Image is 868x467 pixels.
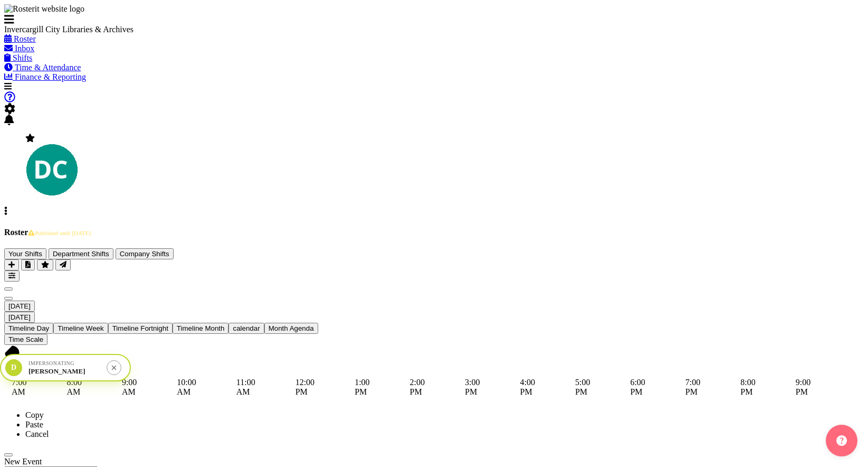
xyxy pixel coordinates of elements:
div: October 7, 2025 [4,301,864,312]
a: Roster [4,34,36,43]
span: 7:00 PM [685,378,700,396]
span: calendar [233,324,260,332]
button: Send a list of all shifts for the selected filtered period to all rostered employees. [55,259,71,270]
span: 5:00 PM [575,378,590,396]
div: Invercargill City Libraries & Archives [4,25,163,34]
button: Previous [4,287,13,291]
span: Shifts [13,53,32,62]
li: Paste [25,420,864,429]
span: Roster [14,34,36,43]
span: Company Shifts [120,250,169,258]
button: Company Shifts [116,248,174,259]
h4: Roster [4,228,864,237]
div: Timeline Day of October 7, 2025 [4,282,864,402]
span: 9:00 PM [796,378,810,396]
span: 12:00 PM [295,378,314,396]
span: Published until [DATE] [28,230,91,236]
span: Finance & Reporting [15,72,86,81]
button: Timeline Day [4,323,53,334]
img: Rosterit website logo [4,4,84,14]
span: Inbox [15,44,34,53]
a: Inbox [4,44,34,53]
span: Timeline Month [177,324,225,332]
button: October 2025 [4,301,35,312]
button: Fortnight [108,323,173,334]
div: previous period [4,282,864,291]
div: next period [4,291,864,301]
span: Timeline Fortnight [112,324,168,332]
button: Filter Shifts [4,270,20,282]
span: Department Shifts [53,250,109,258]
button: Timeline Month [173,323,229,334]
span: Month Agenda [269,324,314,332]
img: donald-cunningham11616.jpg [25,143,78,196]
span: 8:00 PM [740,378,755,396]
button: Highlight an important date within the roster. [37,259,53,270]
img: help-xxl-2.png [836,435,847,446]
button: Close [4,453,13,456]
span: [DATE] [8,302,31,310]
span: 4:00 PM [520,378,535,396]
span: 9:00 AM [122,378,137,396]
button: Time Scale [4,334,47,345]
a: Finance & Reporting [4,72,86,81]
span: Time Scale [8,335,43,343]
li: Copy [25,410,864,420]
button: Your Shifts [4,248,46,259]
span: Timeline Day [8,324,49,332]
span: 11:00 AM [236,378,255,396]
button: Today [4,312,35,323]
span: 7:00 AM [12,378,26,396]
button: Timeline Week [53,323,108,334]
button: Department Shifts [49,248,113,259]
span: Your Shifts [8,250,42,258]
button: Download a PDF of the roster for the current day [21,259,35,270]
span: Timeline Week [58,324,103,332]
li: Cancel [25,429,864,439]
span: 8:00 AM [66,378,81,396]
span: Time & Attendance [15,63,81,72]
a: Shifts [4,53,32,62]
button: Month Agenda [264,323,318,334]
span: [DATE] [8,313,31,321]
span: 1:00 PM [355,378,369,396]
button: Month [228,323,264,334]
button: Stop impersonation [107,360,121,375]
a: Time & Attendance [4,63,81,72]
span: 10:00 AM [177,378,196,396]
button: Next [4,297,13,300]
span: 3:00 PM [465,378,480,396]
div: New Event [4,457,268,466]
span: 6:00 PM [630,378,645,396]
span: 2:00 PM [410,378,425,396]
button: Add a new shift [4,259,19,270]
